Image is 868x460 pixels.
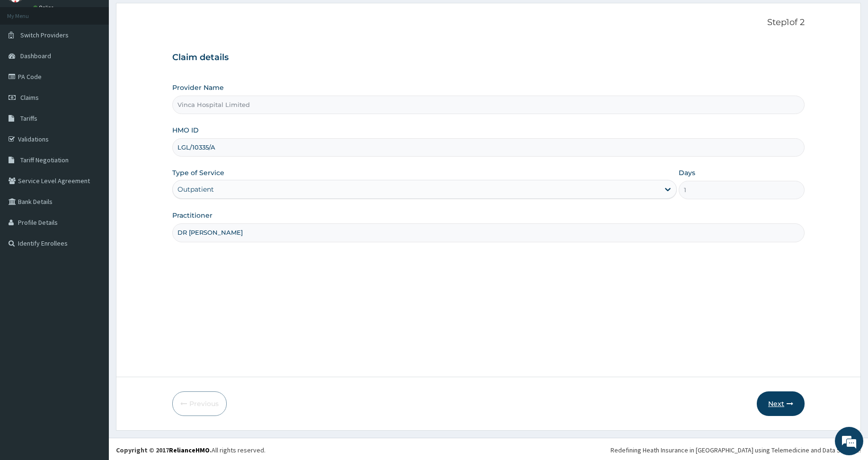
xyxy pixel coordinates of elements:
[33,4,56,11] a: Online
[172,83,224,92] label: Provider Name
[172,138,805,157] input: Enter HMO ID
[172,211,213,220] label: Practitioner
[172,18,805,28] p: Step 1 of 2
[20,114,37,123] span: Tariffs
[172,168,224,177] label: Type of Service
[611,445,861,455] div: Redefining Heath Insurance in [GEOGRAPHIC_DATA] using Telemedicine and Data Science!
[20,31,69,39] span: Switch Providers
[172,53,805,63] h3: Claim details
[172,125,199,135] label: HMO ID
[757,391,805,416] button: Next
[172,391,227,416] button: Previous
[116,446,212,454] strong: Copyright © 2017 .
[20,52,51,60] span: Dashboard
[169,446,210,454] a: RelianceHMO
[679,168,695,177] label: Days
[172,223,805,242] input: Enter Name
[20,93,39,102] span: Claims
[20,156,69,164] span: Tariff Negotiation
[177,185,214,194] div: Outpatient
